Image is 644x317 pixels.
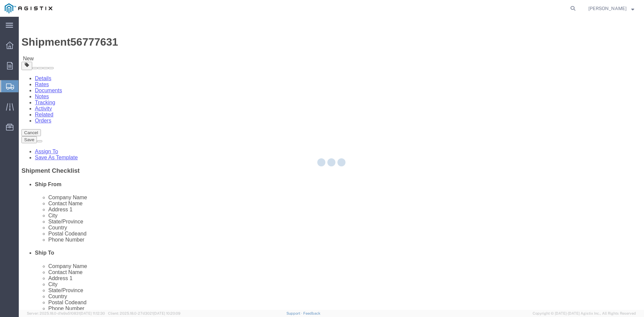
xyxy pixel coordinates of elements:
[588,5,627,12] span: Amanda Brown
[286,311,303,315] a: Support
[303,311,320,315] a: Feedback
[108,311,180,315] span: Client: 2025.18.0-27d3021
[153,311,180,315] span: [DATE] 10:20:09
[27,311,105,315] span: Server: 2025.18.0-d1e9a510831
[588,4,635,12] button: [PERSON_NAME]
[533,311,636,316] span: Copyright © [DATE]-[DATE] Agistix Inc., All Rights Reserved
[5,3,52,13] img: logo
[80,311,105,315] span: [DATE] 11:12:30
